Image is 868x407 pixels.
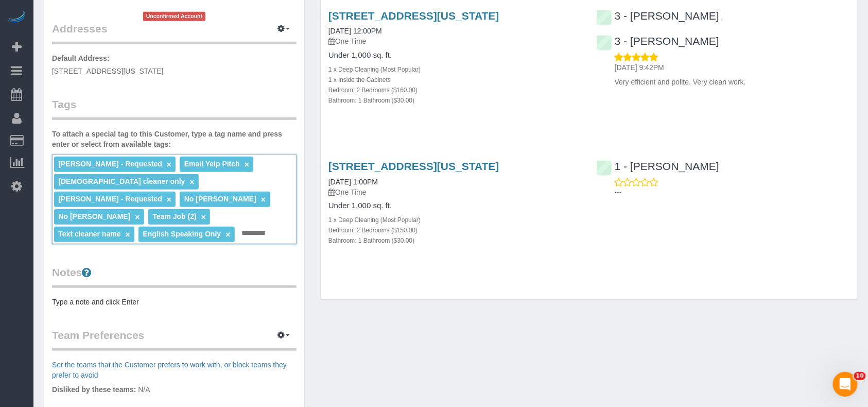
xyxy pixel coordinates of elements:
legend: Tags [52,97,297,120]
span: Text cleaner name [58,230,120,238]
a: 3 - [PERSON_NAME] [597,10,719,22]
label: Default Address: [52,53,110,63]
h4: Under 1,000 sq. ft. [328,51,581,60]
img: Automaid Logo [6,10,27,25]
pre: Type a note and click Enter [52,297,297,307]
span: Team Job (2) [152,212,196,221]
span: [PERSON_NAME] - Requested [58,160,162,168]
a: × [167,160,171,169]
a: × [125,230,130,239]
small: Bedroom: 2 Bedrooms ($150.00) [328,227,418,234]
span: English Speaking Only [143,230,221,238]
label: Disliked by these teams: [52,384,136,395]
span: Unconfirmed Account [143,12,206,21]
small: 1 x Deep Cleaning (Most Popular) [328,216,421,224]
a: × [135,213,140,222]
span: [STREET_ADDRESS][US_STATE] [52,67,164,75]
a: 1 - [PERSON_NAME] [597,160,719,172]
label: To attach a special tag to this Customer, type a tag name and press enter or select from availabl... [52,129,297,149]
small: 1 x Deep Cleaning (Most Popular) [328,66,421,73]
a: [STREET_ADDRESS][US_STATE] [328,10,499,22]
small: Bedroom: 2 Bedrooms ($160.00) [328,87,418,94]
a: × [225,230,230,239]
small: 1 x Inside the Cabinets [328,76,391,83]
span: Email Yelp Pitch [184,160,240,168]
a: 3 - [PERSON_NAME] [597,35,719,47]
span: No [PERSON_NAME] [58,212,130,221]
legend: Team Preferences [52,328,297,351]
p: Very efficient and polite. Very clean work. [615,77,849,87]
h4: Under 1,000 sq. ft. [328,201,581,210]
p: --- [615,187,849,197]
p: [DATE] 9:42PM [615,62,849,73]
a: × [261,195,266,204]
legend: Notes [52,265,297,288]
a: × [189,178,194,186]
p: One Time [328,36,581,46]
span: 10 [854,372,866,380]
a: Set the teams that the Customer prefers to work with, or block teams they prefer to avoid [52,361,287,379]
span: [DEMOGRAPHIC_DATA] cleaner only [58,177,185,185]
a: [DATE] 12:00PM [328,27,382,35]
p: One Time [328,187,581,197]
span: No [PERSON_NAME] [184,195,256,203]
small: Bathroom: 1 Bathroom ($30.00) [328,237,414,244]
span: N/A [138,385,150,394]
span: [PERSON_NAME] - Requested [58,195,162,203]
a: × [245,160,249,169]
a: [DATE] 1:00PM [328,178,378,186]
small: Bathroom: 1 Bathroom ($30.00) [328,97,414,104]
span: , [721,13,723,21]
a: × [201,213,206,222]
a: × [167,195,171,204]
iframe: Intercom live chat [833,372,858,397]
a: [STREET_ADDRESS][US_STATE] [328,160,499,172]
